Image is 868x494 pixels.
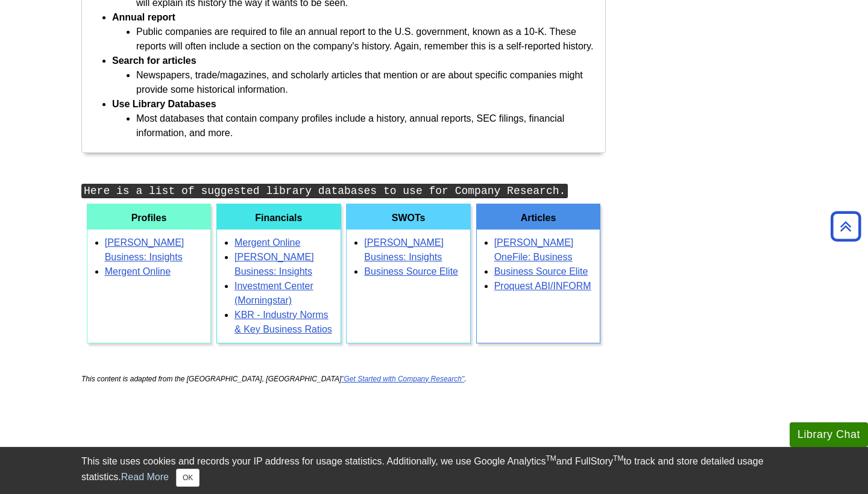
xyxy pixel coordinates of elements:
[121,472,169,482] a: Read More
[136,111,599,140] li: Most databases that contain company profiles include a history, annual reports, SEC filings, fina...
[364,237,444,262] a: [PERSON_NAME] Business: Insights
[131,213,167,223] span: Profiles
[255,213,302,223] span: Financials
[546,454,556,463] sup: TM
[81,374,606,384] p: This content is adapted from the [GEOGRAPHIC_DATA], [GEOGRAPHIC_DATA] .
[234,237,300,248] a: Mergent Online
[494,266,588,277] a: Business Source Elite
[136,25,599,54] li: Public companies are required to file an annual report to the U.S. government, known as a 10-K. T...
[364,266,458,277] a: Business Source Elite
[613,454,623,463] sup: TM
[81,184,568,198] kbd: Here is a list of suggested library databases to use for Company Research.
[494,237,574,262] a: [PERSON_NAME] OneFile: Business
[234,252,314,277] a: [PERSON_NAME] Business: Insights
[234,310,332,334] a: KBR - Industry Norms & Key Business Ratios
[112,12,175,22] strong: Annual report
[112,55,197,66] strong: Search for articles
[234,281,313,305] a: Investment Center (Morningstar)
[826,218,865,234] a: Back to Top
[176,469,200,487] button: Close
[105,237,184,262] a: [PERSON_NAME] Business: Insights
[494,281,591,291] a: Proquest ABI/INFORM
[136,68,599,97] li: Newspapers, trade/magazines, and scholarly articles that mention or are about specific companies ...
[105,266,171,277] a: Mergent Online
[392,213,426,223] span: SWOTs
[521,213,556,223] span: Articles
[112,99,216,109] strong: Use Library Databases
[790,422,868,447] button: Library Chat
[341,375,464,383] a: "Get Started with Company Research"
[81,454,787,487] div: This site uses cookies and records your IP address for usage statistics. Additionally, we use Goo...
